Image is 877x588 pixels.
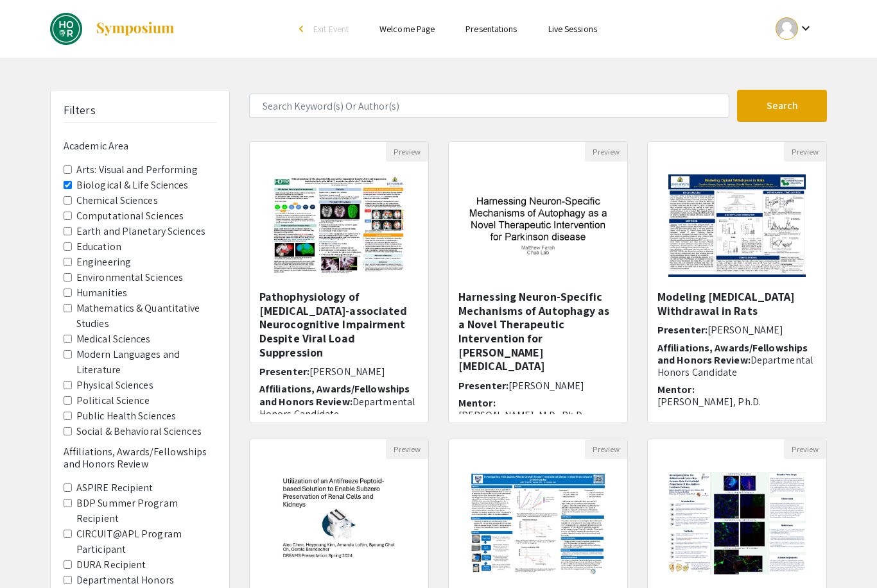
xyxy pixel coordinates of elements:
label: Biological & Life Sciences [76,178,189,193]
div: Open Presentation <p>Modeling Opioid Withdrawal in Rats</p> [647,141,827,423]
label: CIRCUIT@APL Program Participant [76,526,216,557]
a: DREAMS: Spring 2024 [50,13,175,45]
label: DURA Recipient [76,557,146,573]
label: Education [76,239,121,255]
img: <p>Utilization of an Antifreeze Peptoid-Based Solution to Enable Subzero Preservation of Renal Ce... [259,459,418,587]
a: Welcome Page [379,23,435,35]
label: Environmental Sciences [76,270,183,285]
button: Search [737,90,827,122]
input: Search Keyword(s) Or Author(s) [249,94,729,118]
label: Mathematics & Quantitative Studies [76,301,216,332]
h5: Filters [64,103,96,117]
label: Chemical Sciences [76,193,158,208]
img: <p>Pathophysiology of HIV-associated Neurocognitive Impairment Despite Viral Load Suppression</p> [259,162,418,290]
button: Preview [585,142,627,162]
label: BDP Summer Program Recipient [76,496,216,526]
span: Affiliations, Awards/Fellowships and Honors Review: [259,382,410,408]
label: Humanities [76,285,127,301]
p: [PERSON_NAME], M.D., Ph.D. [458,409,618,421]
span: Departmental Honors Candidate [657,353,813,379]
img: <p><strong style="background-color: transparent; color: rgb(0, 0, 0);">Investigating How The Orbi... [656,459,818,587]
button: Expand account dropdown [762,14,827,43]
span: [PERSON_NAME] [508,379,584,392]
label: Medical Sciences [76,332,151,347]
span: [PERSON_NAME] [708,323,783,337]
label: ASPIRE Recipient [76,480,153,496]
div: Open Presentation <p>Pathophysiology of HIV-associated Neurocognitive Impairment Despite Viral Lo... [249,141,429,423]
label: Engineering [76,255,131,270]
button: Preview [784,142,826,162]
h5: Modeling [MEDICAL_DATA] Withdrawal in Rats [657,290,817,317]
span: [PERSON_NAME] [309,365,385,378]
h5: Harnessing Neuron-Specific Mechanisms of Autophagy as a Novel Therapeutic Intervention for [PERSO... [458,290,618,373]
mat-icon: Expand account dropdown [798,21,813,36]
label: Earth and Planetary Sciences [76,224,205,239]
div: arrow_back_ios [299,25,307,33]
h6: Presenter: [458,380,618,392]
a: Live Sessions [548,23,597,35]
img: <p>Investigating How D<em>uba</em>A Affects Growth Under Translational Stress in <em>Haloferax vo... [456,459,619,587]
div: Open Presentation <p class="ql-align-justify"><span style="background-color: transparent; color: ... [448,141,628,423]
button: Preview [386,142,428,162]
button: Preview [386,439,428,459]
h6: Affiliations, Awards/Fellowships and Honors Review [64,446,216,470]
iframe: Chat [10,530,55,578]
label: Computational Sciences [76,208,184,224]
span: Mentor: [657,383,695,396]
label: Public Health Sciences [76,408,176,424]
button: Preview [784,439,826,459]
label: Political Science [76,393,150,408]
span: Mentor: [458,396,496,410]
img: Symposium by ForagerOne [95,21,175,37]
label: Modern Languages and Literature [76,347,216,378]
span: Exit Event [313,23,349,35]
img: <p>Modeling Opioid Withdrawal in Rats</p> [656,162,818,290]
span: Departmental Honors Candidate [259,395,415,421]
h5: Pathophysiology of [MEDICAL_DATA]-associated Neurocognitive Impairment Despite Viral Load Suppres... [259,290,419,359]
p: [PERSON_NAME], Ph.D. [657,396,817,408]
h6: Presenter: [657,324,817,336]
span: Affiliations, Awards/Fellowships and Honors Review: [657,341,808,367]
label: Social & Behavioral Sciences [76,424,202,439]
h6: Academic Area [64,140,216,152]
label: Physical Sciences [76,378,153,393]
a: Presentations [465,23,517,35]
img: <p class="ql-align-justify"><span style="background-color: transparent; color: rgb(0, 0, 0);">Har... [449,170,627,281]
img: DREAMS: Spring 2024 [50,13,82,45]
h6: Presenter: [259,365,419,378]
label: Arts: Visual and Performing [76,162,198,178]
button: Preview [585,439,627,459]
